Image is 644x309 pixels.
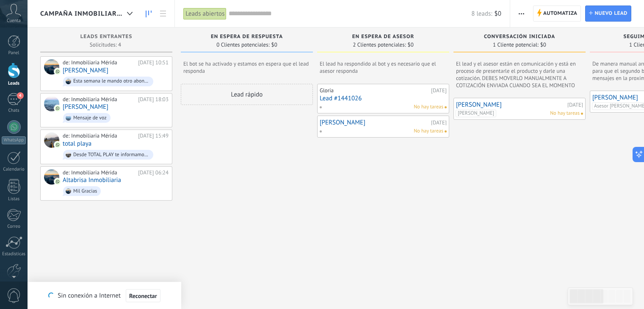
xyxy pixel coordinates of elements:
[456,60,583,88] span: El lead y el asesor están en comunicación y está en proceso de presentarle el producto y darle un...
[73,115,107,121] div: Mensaje de voz
[533,6,581,22] a: Automatiza
[63,140,91,147] a: total playa
[126,289,160,303] button: Reconectar
[55,142,61,148] img: com.amocrm.amocrmwa.svg
[495,10,501,18] span: $0
[445,130,447,132] span: No hay nada asignado
[63,177,121,184] a: Altabrisa Inmobiliaria
[7,18,21,24] span: Cuenta
[445,106,447,108] span: No hay nada asignado
[138,59,169,66] div: [DATE] 10:51
[63,96,135,103] div: de: Inmobiliaria Mérida
[458,34,581,41] div: CONVERSACIÓN INICIADA
[44,96,59,111] div: Carlos
[63,103,108,110] a: [PERSON_NAME]
[271,42,277,47] span: $0
[484,34,555,40] span: CONVERSACIÓN INICIADA
[63,67,108,74] a: [PERSON_NAME]
[2,136,26,144] div: WhatsApp
[581,113,583,115] span: No hay nada asignado
[320,119,429,126] a: [PERSON_NAME]
[2,196,26,202] div: Listas
[431,120,447,125] div: [DATE]
[63,169,135,176] div: de: Inmobiliaria Mérida
[73,78,149,84] div: Esta semana le mando otro abono fuerte
[456,110,496,117] span: [PERSON_NAME]
[55,179,61,185] img: com.amocrm.amocrmwa.svg
[73,188,97,194] div: Mil Gracias
[138,169,169,176] div: [DATE] 06:24
[181,84,313,105] div: Lead rápido
[44,34,168,41] div: Leads Entrantes
[183,8,227,20] div: Leads abiertos
[80,34,133,40] span: Leads Entrantes
[211,34,283,40] span: EN ESPERA DE RESPUESTA
[414,127,443,135] span: No hay tareas
[320,60,447,74] span: El lead ha respondido al bot y es necesario que el asesor responda
[353,42,406,47] span: 2 Clientes potenciales:
[44,169,59,185] div: Altabrisa Inmobiliaria
[414,103,443,111] span: No hay tareas
[73,152,149,158] div: Desde TOTAL PLAY te informamos que tu cuenta tiene un saldo pendiente y podemos bajarlo hasta un ...
[540,42,546,47] span: $0
[90,42,121,47] span: Solicitudes: 4
[567,102,583,108] div: [DATE]
[585,6,631,22] a: Nuevo lead
[2,251,26,257] div: Estadísticas
[493,42,539,47] span: 1 Cliente potencial:
[17,92,24,99] span: 4
[138,96,169,103] div: [DATE] 18:03
[156,6,170,22] a: Lista
[138,132,169,139] div: [DATE] 15:49
[2,81,26,86] div: Leads
[2,167,26,172] div: Calendario
[352,34,415,40] span: EN ESPERA DE ASESOR
[2,108,26,113] div: Chats
[320,87,429,94] div: Gloria
[63,132,135,139] div: de: Inmobiliaria Mérida
[183,60,310,74] span: El bot se ha activado y estamos en espera que el lead responda
[141,6,156,22] a: Leads
[594,6,627,21] span: Nuevo lead
[550,110,580,117] span: No hay tareas
[515,6,528,22] button: Más
[471,10,492,18] span: 8 leads:
[129,293,157,299] span: Reconectar
[55,105,61,111] img: com.amocrm.amocrmwa.svg
[44,132,59,148] div: total playa
[431,87,447,94] div: [DATE]
[44,59,59,74] div: Jose Bernardo
[321,34,445,41] div: EN ESPERA DE ASESOR
[185,34,309,41] div: EN ESPERA DE RESPUESTA
[63,59,135,66] div: de: Inmobiliaria Mérida
[456,101,565,108] a: [PERSON_NAME]
[320,95,447,102] a: Lead #1441026
[55,69,61,74] img: com.amocrm.amocrmwa.svg
[408,42,414,47] span: $0
[216,42,269,47] span: 0 Clientes potenciales:
[48,289,160,303] div: Sin conexión a Internet
[40,10,124,18] span: CAMPAÑA INMOBILIARIA
[2,50,26,56] div: Panel
[2,224,26,229] div: Correo
[543,6,578,21] span: Automatiza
